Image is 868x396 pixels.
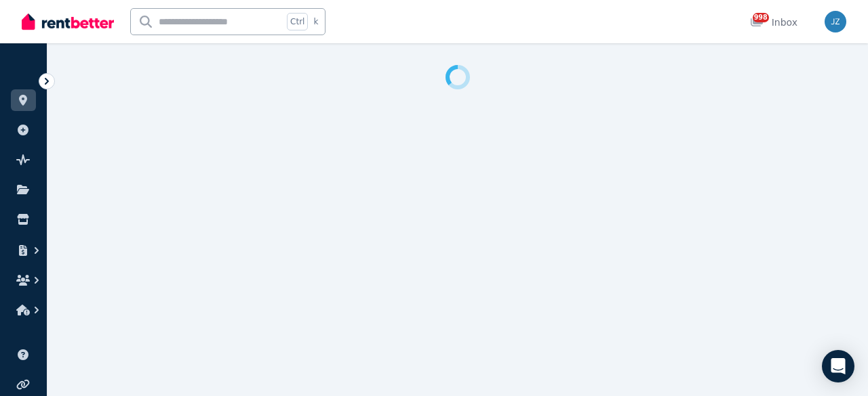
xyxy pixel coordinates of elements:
[825,11,846,32] img: Jing Zhao
[287,13,308,30] span: Ctrl
[750,16,797,29] div: Inbox
[753,13,769,22] span: 998
[22,12,114,32] img: RentBetter
[313,16,318,27] span: k
[822,350,854,382] div: Open Intercom Messenger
